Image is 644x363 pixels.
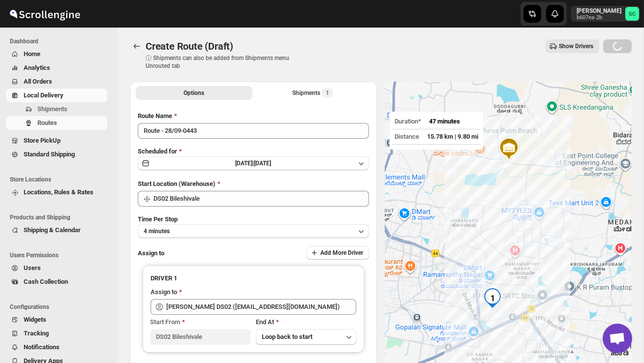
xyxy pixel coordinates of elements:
button: Show Drivers [545,39,599,53]
span: Duration* [395,118,421,125]
span: Tracking [24,330,49,337]
span: Products and Shipping [10,213,111,221]
span: Dashboard [10,37,111,45]
span: Home [24,50,40,58]
h3: DRIVER 1 [151,273,356,283]
span: Notifications [24,343,60,351]
span: Users Permissions [10,251,111,259]
span: 1 [326,89,329,97]
span: Users [24,264,41,272]
span: 4 minutes [144,227,170,235]
span: All Orders [24,78,52,85]
span: Locations, Rules & Rates [24,188,93,196]
button: Loop back to start [256,329,357,345]
img: ScrollEngine [8,1,82,26]
span: Store PickUp [24,137,61,144]
button: Shipments [6,102,107,116]
span: Standard Shipping [24,151,75,158]
button: Widgets [6,313,107,327]
span: Scheduled for [138,148,177,155]
button: Analytics [6,61,107,75]
text: SC [629,11,636,17]
button: 4 minutes [138,224,369,238]
input: Eg: Bengaluru Route [138,123,369,139]
span: Options [184,89,205,97]
span: Start Location (Warehouse) [138,180,215,187]
div: Assign to [151,287,177,297]
button: All Route Options [136,86,252,100]
p: [PERSON_NAME] [577,7,621,15]
span: Create Route (Draft) [146,40,233,52]
div: Open chat [603,324,632,353]
button: Home [6,47,107,61]
button: Routes [130,39,144,53]
button: Locations, Rules & Rates [6,185,107,199]
span: Loop back to start [262,333,312,340]
span: Store Locations [10,176,111,183]
span: Show Drivers [559,42,593,50]
span: Time Per Stop [138,215,178,223]
button: Selected Shipments [254,86,371,100]
button: Users [6,261,107,275]
span: Sanjay chetri [625,7,639,21]
span: 47 minutes [429,118,460,125]
span: Assign to [138,249,164,257]
div: End At [256,317,357,327]
span: [DATE] [254,160,272,167]
button: [DATE]|[DATE] [138,156,369,170]
button: Tracking [6,327,107,340]
span: Start From [150,318,180,326]
button: Notifications [6,340,107,354]
span: Routes [37,119,57,126]
button: Routes [6,116,107,130]
input: Search assignee [166,299,356,315]
button: All Orders [6,75,107,89]
p: b607ea-2b [577,15,621,21]
input: Search location [153,191,369,207]
button: Shipping & Calendar [6,223,107,237]
div: 1 [483,288,502,308]
span: Shipments [37,105,67,113]
span: [DATE] | [236,160,254,167]
span: Route Name [138,112,172,120]
span: Analytics [24,64,50,71]
button: Cash Collection [6,275,107,289]
span: Cash Collection [24,278,68,285]
span: Widgets [24,316,46,323]
span: Distance [395,133,419,140]
button: Add More Driver [307,246,369,260]
div: Shipments [292,88,333,98]
span: Local Delivery [24,91,63,99]
span: 15.78 km | 9.80 mi [427,133,478,140]
span: Configurations [10,303,111,311]
button: User menu [571,6,640,22]
span: Add More Driver [320,249,363,257]
span: Shipping & Calendar [24,226,81,234]
p: ⓘ Shipments can also be added from Shipments menu Unrouted tab [146,54,301,70]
